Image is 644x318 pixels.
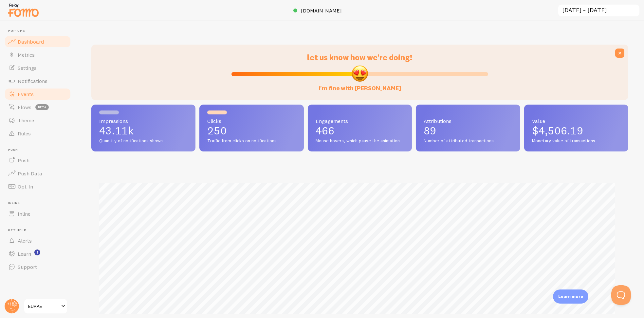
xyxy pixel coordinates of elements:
span: Value [532,118,620,124]
p: Learn more [558,293,583,300]
span: Pop-ups [8,29,71,33]
a: Inline [4,207,71,220]
a: Settings [4,61,71,74]
span: Rules [18,130,31,137]
span: Inline [18,210,30,217]
a: Support [4,260,71,273]
a: Events [4,88,71,101]
a: Opt-In [4,180,71,193]
span: Flows [18,104,31,110]
span: Support [18,264,37,270]
span: beta [35,104,49,110]
a: Alerts [4,234,71,247]
p: 43.11k [99,126,188,136]
span: Settings [18,65,37,71]
span: Alerts [18,237,32,244]
div: Learn more [553,289,588,304]
span: Dashboard [18,38,44,45]
span: Number of attributed transactions [424,138,512,144]
a: Learn [4,247,71,260]
span: Metrics [18,51,35,58]
a: Push [4,154,71,167]
p: 466 [316,126,404,136]
span: Impressions [99,118,188,124]
span: Notifications [18,78,47,84]
span: Quantity of notifications shown [99,138,188,144]
a: Push Data [4,167,71,180]
img: fomo-relay-logo-orange.svg [7,2,40,18]
span: EURAE [28,302,59,310]
span: Get Help [8,228,71,232]
span: Inline [8,201,71,205]
label: i'm fine with [PERSON_NAME] [319,78,401,92]
a: Flows beta [4,101,71,114]
a: Dashboard [4,35,71,48]
svg: <p>Watch New Feature Tutorials!</p> [34,249,40,255]
img: emoji.png [351,65,369,82]
span: Mouse hovers, which pause the animation [316,138,404,144]
span: Theme [18,117,34,124]
span: Push Data [18,170,42,177]
p: 89 [424,126,512,136]
a: Theme [4,114,71,127]
iframe: Help Scout Beacon - Open [611,285,631,305]
a: Notifications [4,74,71,88]
span: Learn [18,250,31,257]
span: let us know how we're doing! [307,52,413,62]
span: Traffic from clicks on notifications [207,138,296,144]
span: Clicks [207,118,296,124]
p: 250 [207,126,296,136]
span: Events [18,91,34,97]
span: Engagements [316,118,404,124]
span: Opt-In [18,183,33,190]
a: Metrics [4,48,71,61]
span: $4,506.19 [532,124,583,137]
a: EURAE [24,298,68,314]
span: Monetary value of transactions [532,138,620,144]
span: Push [8,148,71,152]
a: Rules [4,127,71,140]
span: Push [18,157,29,164]
span: Attributions [424,118,512,124]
